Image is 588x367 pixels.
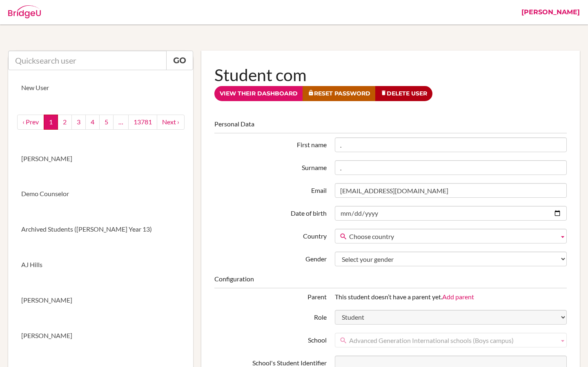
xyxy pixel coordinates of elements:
[113,115,129,130] a: …
[44,115,58,130] a: 1
[303,86,376,101] a: Reset Password
[210,137,330,150] label: First name
[210,292,330,302] div: Parent
[8,212,193,247] a: Archived Students ([PERSON_NAME] Year 13)
[210,160,330,172] label: Surname
[210,229,330,241] label: Country
[210,333,330,345] label: School
[214,274,567,288] legend: Configuration
[349,333,556,348] span: Advanced Generation International schools (Boys campus)
[331,292,571,302] div: This student doesn’t have a parent yet.
[8,141,193,177] a: [PERSON_NAME]
[214,64,567,86] h1: Student com
[8,283,193,318] a: [PERSON_NAME]
[17,115,44,130] a: ‹ Prev
[210,310,330,322] label: Role
[375,86,432,101] a: Delete User
[349,229,556,244] span: Choose country
[8,5,41,18] img: Bridge-U
[8,318,193,354] a: [PERSON_NAME]
[210,183,330,195] label: Email
[166,51,193,70] a: Go
[71,115,86,130] a: 3
[210,252,330,264] label: Gender
[210,206,330,218] label: Date of birth
[99,115,114,130] a: 5
[8,247,193,283] a: AJ Hills
[214,86,303,101] a: View their dashboard
[58,115,72,130] a: 2
[85,115,100,130] a: 4
[8,70,193,106] a: New User
[214,119,567,133] legend: Personal Data
[8,176,193,212] a: Demo Counselor
[128,115,157,130] a: 13781
[8,51,167,70] input: Quicksearch user
[157,115,185,130] a: next
[442,293,474,301] a: Add parent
